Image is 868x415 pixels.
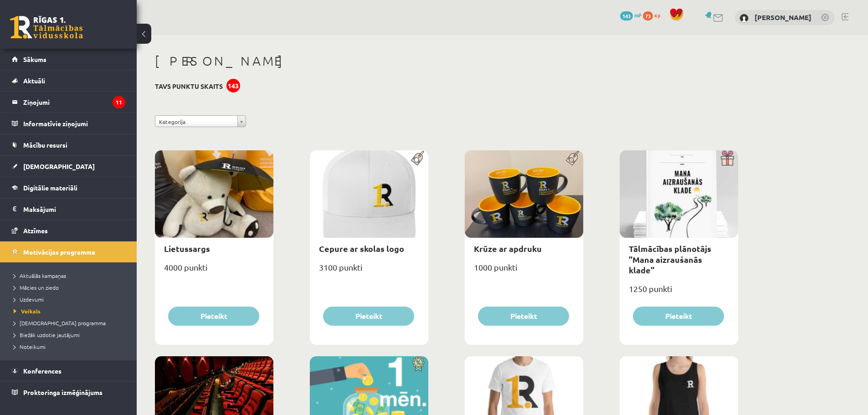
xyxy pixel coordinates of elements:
[474,243,542,254] a: Krūze ar apdruku
[465,260,583,282] div: 1000 punkti
[12,156,125,177] a: [DEMOGRAPHIC_DATA]
[14,307,41,315] span: Veikals
[620,11,633,20] span: 143
[620,281,738,304] div: 1250 punkti
[620,11,642,19] a: 143 mP
[629,243,711,275] a: Tālmācības plānotājs "Mana aizraušanās klade"
[643,11,653,20] span: 73
[12,360,125,381] a: Konferences
[155,260,273,282] div: 4000 punkti
[155,82,223,90] h3: Tavs punktu skaits
[23,77,45,85] span: Aktuāli
[14,343,128,351] a: Noteikumi
[563,150,583,166] img: Populāra prece
[12,382,125,403] a: Proktoringa izmēģinājums
[23,184,77,192] span: Digitālie materiāli
[14,331,128,339] a: Biežāk uzdotie jautājumi
[14,295,128,303] a: Uzdevumi
[12,220,125,241] a: Atzīmes
[633,307,724,326] button: Pieteikt
[12,113,125,134] a: Informatīvie ziņojumi
[643,11,665,19] a: 73 xp
[12,49,125,70] a: Sākums
[14,319,106,327] span: [DEMOGRAPHIC_DATA] programma
[14,343,46,350] span: Noteikumi
[14,319,128,327] a: [DEMOGRAPHIC_DATA] programma
[23,162,95,170] span: [DEMOGRAPHIC_DATA]
[23,55,46,63] span: Sākums
[740,14,749,23] img: Markuss Bērziņš
[12,199,125,220] a: Maksājumi
[155,53,738,69] h1: [PERSON_NAME]
[14,272,128,280] a: Aktuālās kampaņas
[319,243,404,254] a: Cepure ar skolas logo
[654,11,660,19] span: xp
[14,284,59,291] span: Mācies un ziedo
[12,92,125,113] a: Ziņojumi11
[113,96,125,108] i: 11
[12,70,125,91] a: Aktuāli
[23,388,103,396] span: Proktoringa izmēģinājums
[755,13,812,22] a: [PERSON_NAME]
[155,115,246,127] a: Kategorija
[14,272,66,279] span: Aktuālās kampaņas
[14,283,128,292] a: Mācies un ziedo
[14,331,80,338] span: Biežāk uzdotie jautājumi
[164,243,210,254] a: Lietussargs
[718,150,738,166] img: Dāvana ar pārsteigumu
[12,241,125,262] a: Motivācijas programma
[12,177,125,198] a: Digitālie materiāli
[23,367,62,375] span: Konferences
[14,307,128,315] a: Veikals
[226,79,240,92] div: 143
[14,296,44,303] span: Uzdevumi
[12,134,125,155] a: Mācību resursi
[10,16,83,39] a: Rīgas 1. Tālmācības vidusskola
[23,248,95,256] span: Motivācijas programma
[23,113,125,134] legend: Informatīvie ziņojumi
[323,307,414,326] button: Pieteikt
[310,260,428,282] div: 3100 punkti
[23,141,67,149] span: Mācību resursi
[634,11,642,19] span: mP
[23,199,125,220] legend: Maksājumi
[168,307,259,326] button: Pieteikt
[23,92,125,113] legend: Ziņojumi
[159,116,234,128] span: Kategorija
[23,226,48,235] span: Atzīmes
[408,150,428,166] img: Populāra prece
[478,307,569,326] button: Pieteikt
[408,356,428,372] img: Atlaide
